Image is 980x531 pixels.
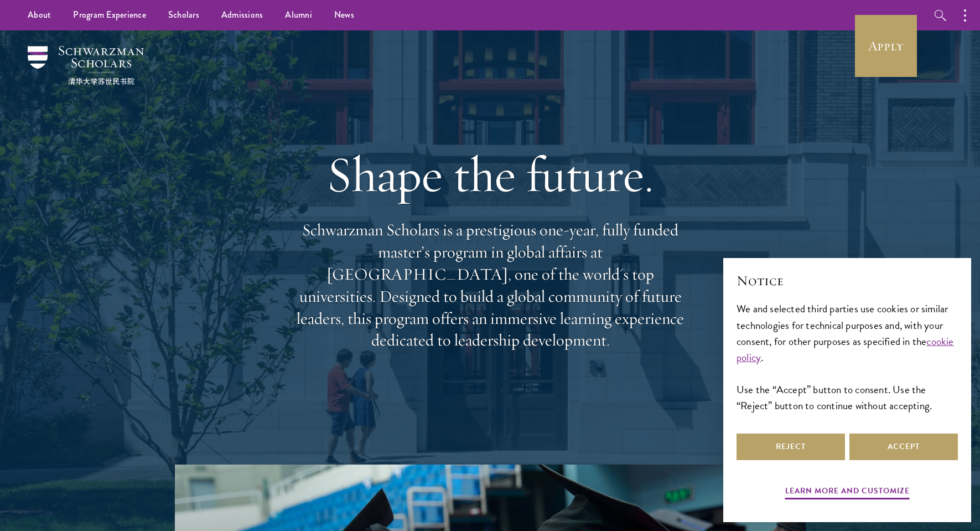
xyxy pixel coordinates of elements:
div: We and selected third parties use cookies or similar technologies for technical purposes and, wit... [737,301,958,413]
p: Schwarzman Scholars is a prestigious one-year, fully funded master’s program in global affairs at... [291,219,689,352]
button: Accept [849,434,958,460]
img: Schwarzman Scholars [28,46,144,85]
a: cookie policy [737,333,954,365]
h1: Shape the future. [291,143,689,205]
button: Learn more and customize [785,484,910,501]
button: Reject [737,434,845,460]
a: Apply [855,15,917,77]
h2: Notice [737,271,958,290]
